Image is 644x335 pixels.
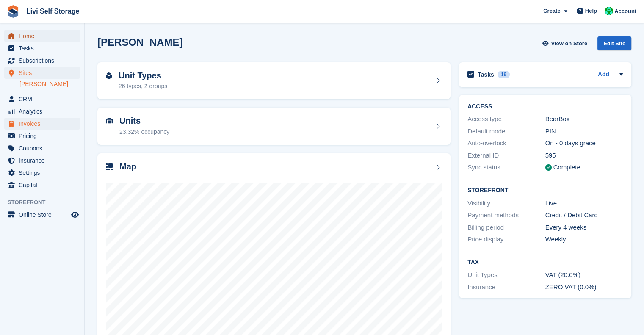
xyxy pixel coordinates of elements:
[545,151,623,161] div: 595
[4,179,80,191] a: menu
[467,223,545,233] div: Billing period
[97,36,182,48] h2: [PERSON_NAME]
[106,72,112,79] img: unit-type-icn-2b2737a686de81e16bb02015468b77c625bbabd49415b5ef34ead5e3b44a266d.svg
[4,105,80,117] a: menu
[467,270,545,280] div: Unit Types
[605,7,613,15] img: Joe Robertson
[119,127,169,136] div: 23.32% occupancy
[478,71,494,78] h2: Tasks
[19,93,69,105] span: CRM
[4,42,80,54] a: menu
[4,209,80,221] a: menu
[119,162,136,172] h2: Map
[467,282,545,292] div: Insurance
[8,198,84,207] span: Storefront
[23,4,83,18] a: Livi Self Storage
[19,30,69,42] span: Home
[19,142,69,154] span: Coupons
[467,163,545,172] div: Sync status
[467,103,623,110] h2: ACCESS
[19,118,69,130] span: Invoices
[97,108,451,145] a: Units 23.32% occupancy
[597,36,631,54] a: Edit Site
[106,118,113,124] img: unit-icn-7be61d7bf1b0ce9d3e12c5938cc71ed9869f7b940bace4675aadf7bd6d80202e.svg
[467,199,545,208] div: Visibility
[498,71,510,78] div: 19
[19,42,69,54] span: Tasks
[4,130,80,142] a: menu
[467,138,545,148] div: Auto-overlock
[545,138,623,148] div: On - 0 days grace
[467,210,545,220] div: Payment methods
[19,55,69,66] span: Subscriptions
[614,7,636,16] span: Account
[19,179,69,191] span: Capital
[4,118,80,130] a: menu
[551,39,587,48] span: View on Store
[4,93,80,105] a: menu
[543,7,560,15] span: Create
[4,167,80,179] a: menu
[585,7,597,15] span: Help
[4,30,80,42] a: menu
[4,155,80,166] a: menu
[106,163,113,170] img: map-icn-33ee37083ee616e46c38cad1a60f524a97daa1e2b2c8c0bc3eb3415660979fc1.svg
[19,80,80,88] a: [PERSON_NAME]
[19,67,69,79] span: Sites
[467,151,545,161] div: External ID
[97,62,451,100] a: Unit Types 26 types, 2 groups
[597,36,631,50] div: Edit Site
[541,36,591,50] a: View on Store
[467,187,623,194] h2: Storefront
[4,67,80,79] a: menu
[467,127,545,136] div: Default mode
[598,70,609,80] a: Add
[545,282,623,292] div: ZERO VAT (0.0%)
[545,270,623,280] div: VAT (20.0%)
[19,209,69,221] span: Online Store
[70,210,80,220] a: Preview store
[467,235,545,244] div: Price display
[7,5,19,18] img: stora-icon-8386f47178a22dfd0bd8f6a31ec36ba5ce8667c1dd55bd0f319d3a0aa187defe.svg
[545,127,623,136] div: PIN
[119,71,167,80] h2: Unit Types
[545,114,623,124] div: BearBox
[545,210,623,220] div: Credit / Debit Card
[4,55,80,66] a: menu
[467,259,623,266] h2: Tax
[19,130,69,142] span: Pricing
[553,163,580,172] div: Complete
[545,199,623,208] div: Live
[19,105,69,117] span: Analytics
[119,82,167,91] div: 26 types, 2 groups
[119,116,169,126] h2: Units
[19,167,69,179] span: Settings
[545,235,623,244] div: Weekly
[4,142,80,154] a: menu
[545,223,623,233] div: Every 4 weeks
[467,114,545,124] div: Access type
[19,155,69,166] span: Insurance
